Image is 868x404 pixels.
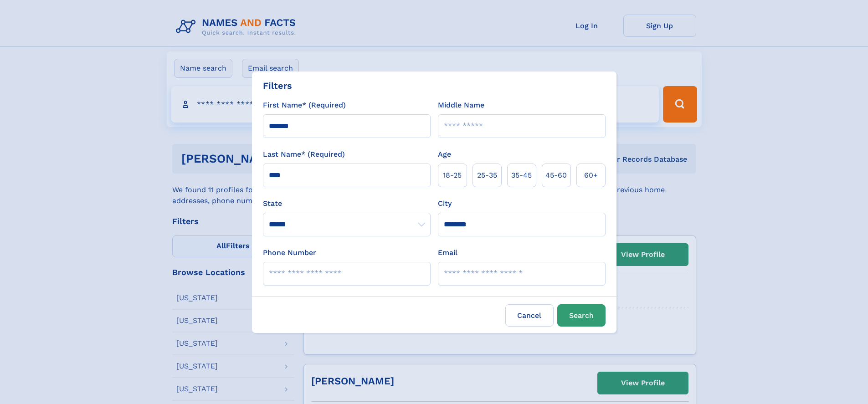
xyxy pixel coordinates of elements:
[443,170,462,181] span: 18‑25
[263,149,345,160] label: Last Name* (Required)
[263,100,346,111] label: First Name* (Required)
[438,149,451,160] label: Age
[505,304,554,327] label: Cancel
[584,170,598,181] span: 60+
[263,247,316,258] label: Phone Number
[545,170,567,181] span: 45‑60
[438,100,484,111] label: Middle Name
[263,198,431,209] label: State
[438,247,457,258] label: Email
[438,198,452,209] label: City
[263,79,292,92] div: Filters
[477,170,497,181] span: 25‑35
[511,170,532,181] span: 35‑45
[557,304,606,327] button: Search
